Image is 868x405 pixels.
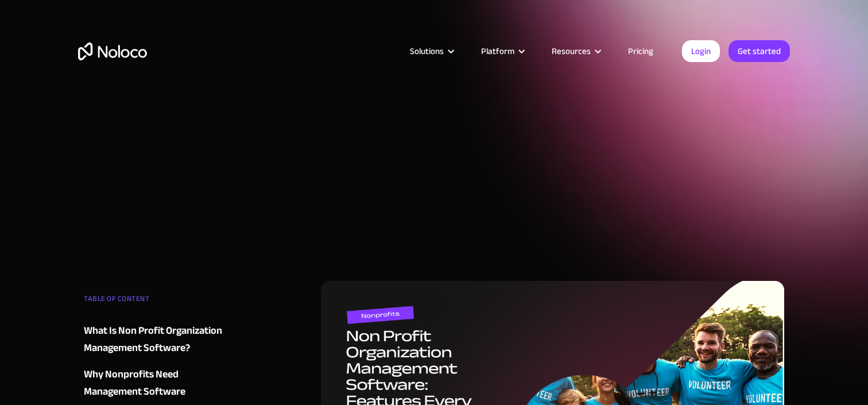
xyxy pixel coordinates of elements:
div: Platform [467,44,537,59]
a: Get started [728,40,790,62]
div: Platform [481,44,514,59]
div: Resources [552,44,591,59]
div: Solutions [410,44,444,59]
div: Solutions [396,44,467,59]
a: Pricing [614,44,668,59]
a: Why Nonprofits Need Management Software [84,366,223,400]
a: Login [682,40,720,62]
div: Resources [537,44,614,59]
a: home [78,43,147,60]
div: TABLE OF CONTENT [84,290,223,313]
a: What Is Non Profit Organization Management Software? [84,322,223,357]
